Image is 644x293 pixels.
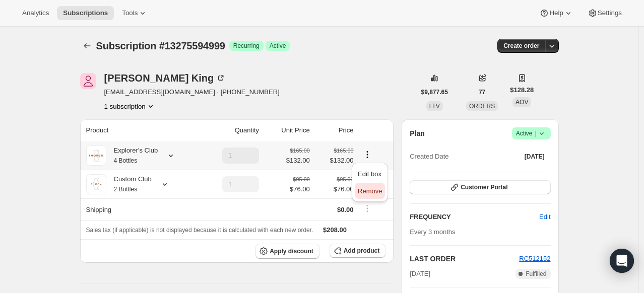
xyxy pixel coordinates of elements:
[22,9,49,17] span: Analytics
[255,244,319,259] button: Apply discount
[262,119,313,141] th: Unit Price
[410,254,519,264] h2: LAST ORDER
[122,9,138,17] span: Tools
[519,150,551,164] button: [DATE]
[610,249,634,273] div: Open Intercom Messenger
[286,156,310,166] span: $132.00
[516,128,547,138] span: Active
[80,198,200,221] th: Shipping
[415,85,454,99] button: $9,877.65
[410,228,455,236] span: Every 3 months
[106,174,152,194] div: Custom Club
[104,101,156,111] button: Product actions
[290,184,310,194] span: $76.00
[16,6,55,20] button: Analytics
[533,209,556,225] button: Edit
[114,157,138,164] small: 4 Bottles
[57,6,114,20] button: Subscriptions
[63,9,108,17] span: Subscriptions
[410,180,550,194] button: Customer Portal
[106,145,158,166] div: Explorer's Club
[410,212,539,222] h2: FREQUENCY
[355,183,385,199] button: Remove
[96,40,225,51] span: Subscription #13275594999
[469,103,495,110] span: ORDERS
[316,156,354,166] span: $132.00
[359,149,375,160] button: Product actions
[80,39,94,53] button: Subscriptions
[503,42,539,50] span: Create order
[104,73,226,83] div: [PERSON_NAME] King
[473,85,491,99] button: 77
[344,247,379,255] span: Add product
[410,152,448,162] span: Created Date
[199,119,262,141] th: Quantity
[533,6,579,20] button: Help
[510,85,534,95] span: $128.28
[293,176,310,182] small: $95.00
[104,87,280,97] span: [EMAIL_ADDRESS][DOMAIN_NAME] · [PHONE_NUMBER]
[549,9,563,17] span: Help
[519,254,550,264] button: RC512152
[582,6,628,20] button: Settings
[525,153,545,161] span: [DATE]
[355,166,385,182] button: Edit box
[86,145,106,166] img: product img
[358,170,381,178] span: Edit box
[410,128,425,138] h2: Plan
[421,88,448,96] span: $9,877.65
[497,39,545,53] button: Create order
[86,227,313,234] span: Sales tax (if applicable) is not displayed because it is calculated with each new order.
[313,119,357,141] th: Price
[316,184,354,194] span: $76.00
[337,206,354,213] span: $0.00
[461,183,507,191] span: Customer Portal
[516,99,528,106] span: AOV
[598,9,622,17] span: Settings
[233,42,260,50] span: Recurring
[80,119,200,141] th: Product
[270,247,313,255] span: Apply discount
[539,212,550,222] span: Edit
[114,186,138,193] small: 2 Bottles
[290,148,310,154] small: $165.00
[270,42,286,50] span: Active
[535,129,536,137] span: |
[334,148,353,154] small: $165.00
[358,187,382,195] span: Remove
[479,88,485,96] span: 77
[429,103,440,110] span: LTV
[330,244,385,258] button: Add product
[323,226,347,234] span: $208.00
[526,270,546,278] span: Fulfilled
[116,6,154,20] button: Tools
[337,176,353,182] small: $95.00
[410,269,430,279] span: [DATE]
[86,174,106,194] img: product img
[80,73,96,89] span: Elizabeth King
[519,255,550,262] a: RC512152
